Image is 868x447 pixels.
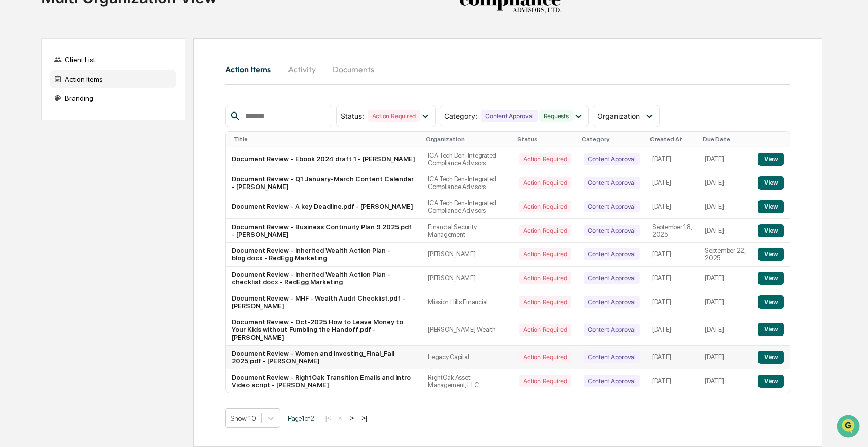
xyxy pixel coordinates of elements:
td: [DATE] [646,243,699,267]
td: [DATE] [646,290,699,314]
td: ICA Tech Den-Integrated Compliance Advisors [422,147,513,171]
div: Category [582,136,642,143]
td: ICA Tech Den-Integrated Compliance Advisors [422,195,513,219]
td: September 18, 2025 [646,219,699,243]
div: activity tabs [225,57,790,82]
div: Action Required [519,201,571,212]
div: Content Approval [481,110,537,122]
div: Due Date [703,136,748,143]
td: Document Review - Women and Investing_Final_Fall 2025.pdf - [PERSON_NAME] [226,346,422,369]
button: Action Items [225,57,279,82]
td: [DATE] [646,267,699,290]
div: Action Required [519,177,571,189]
td: Document Review - Q1 January-March Content Calendar - [PERSON_NAME] [226,171,422,195]
td: [DATE] [699,195,752,219]
td: [DATE] [646,346,699,369]
img: 1746055101610-c473b297-6a78-478c-a979-82029cc54cd1 [10,78,28,96]
td: Mission Hills Financial [422,290,513,314]
div: Content Approval [584,201,640,212]
div: We're available if you need us! [34,88,128,96]
td: [DATE] [646,369,699,393]
td: Document Review - Oct-2025 How to Leave Money to Your Kids without Fumbling the Handoff.pdf - [PE... [226,314,422,346]
div: Content Approval [584,272,640,284]
button: > [347,414,357,422]
div: Content Approval [584,324,640,336]
td: RightOak Asset Management, LLC [422,369,513,393]
td: Document Review - MHF - Wealth Audit Checklist.pdf - [PERSON_NAME] [226,290,422,314]
td: [DATE] [699,219,752,243]
div: Created At [650,136,695,143]
td: [DATE] [699,267,752,290]
div: Title [234,136,418,143]
div: Action Required [519,375,571,387]
td: [PERSON_NAME] [422,267,513,290]
button: View [758,200,784,213]
button: View [758,375,784,388]
div: Content Approval [584,248,640,260]
button: >| [358,414,370,422]
button: View [758,224,784,237]
div: Content Approval [584,177,640,189]
div: Action Required [519,351,571,363]
td: [DATE] [646,314,699,346]
td: [DATE] [699,314,752,346]
a: Powered byPylon [71,171,123,179]
div: Action Items [50,70,176,88]
span: Page 1 of 2 [288,414,314,422]
td: [PERSON_NAME] [422,243,513,267]
div: Action Required [519,272,571,284]
div: 🖐️ [10,129,18,137]
div: Action Required [519,153,571,165]
div: Content Approval [584,351,640,363]
td: [DATE] [646,195,699,219]
div: Action Required [519,225,571,236]
td: Document Review - Business Continuity Plan 9.2025.pdf - [PERSON_NAME] [226,219,422,243]
span: Data Lookup [20,147,64,157]
button: View [758,176,784,190]
button: Activity [279,57,324,82]
div: Action Required [368,110,420,122]
p: How can we help? [10,21,185,38]
td: Document Review - Ebook 2024 draft 1 - [PERSON_NAME] [226,147,422,171]
td: [DATE] [699,346,752,369]
td: Document Review - RightOak Transition Emails and Intro Video script - [PERSON_NAME] [226,369,422,393]
span: Preclearance [20,128,65,138]
td: September 22, 2025 [699,243,752,267]
button: View [758,248,784,261]
div: Status [517,136,573,143]
div: Content Approval [584,296,640,308]
div: Branding [50,89,176,107]
div: 🗄️ [74,129,82,137]
div: Action Required [519,296,571,308]
td: ICA Tech Den-Integrated Compliance Advisors [422,171,513,195]
button: < [336,414,346,422]
div: Organization [426,136,509,143]
td: [DATE] [699,290,752,314]
button: Start new chat [172,81,185,93]
div: 🔎 [10,148,18,156]
span: Pylon [101,172,123,179]
span: Attestations [84,128,126,138]
div: Action Required [519,248,571,260]
td: [DATE] [699,147,752,171]
td: Legacy Capital [422,346,513,369]
iframe: Open customer support [836,414,863,441]
td: Financial Security Management [422,219,513,243]
td: [DATE] [699,369,752,393]
button: View [758,323,784,336]
div: Content Approval [584,153,640,165]
a: 🗄️Attestations [69,124,130,142]
div: Client List [50,51,176,69]
td: [DATE] [646,171,699,195]
div: Content Approval [584,225,640,236]
button: View [758,351,784,364]
a: 🖐️Preclearance [6,124,69,142]
td: Document Review - Inherited Wealth Action Plan - checklist.docx - RedEgg Marketing [226,267,422,290]
td: [DATE] [699,171,752,195]
td: Document Review - Inherited Wealth Action Plan - blog.docx - RedEgg Marketing [226,243,422,267]
div: Action Required [519,324,571,336]
button: View [758,295,784,309]
td: Document Review - A key Deadline.pdf - [PERSON_NAME] [226,195,422,219]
